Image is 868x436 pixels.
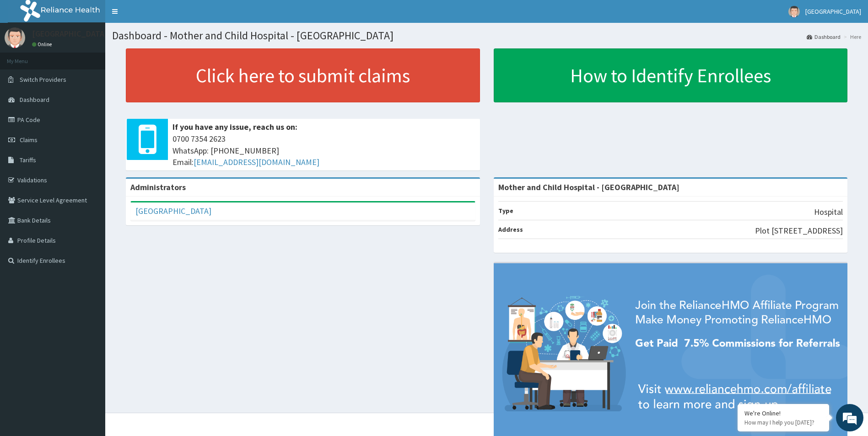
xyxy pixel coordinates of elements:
p: Hospital [814,206,843,218]
p: [GEOGRAPHIC_DATA] [32,30,108,38]
a: [GEOGRAPHIC_DATA] [135,206,211,216]
img: User Image [5,27,25,48]
a: How to Identify Enrollees [494,48,848,102]
b: Type [498,207,513,215]
p: Plot [STREET_ADDRESS] [755,225,843,237]
span: Claims [20,136,38,144]
span: Switch Providers [20,75,66,84]
b: Address [498,225,523,234]
div: We're Online! [744,409,822,417]
a: Click here to submit claims [126,48,480,102]
p: How may I help you today? [744,419,822,426]
span: [GEOGRAPHIC_DATA] [805,7,861,16]
li: Here [841,33,861,41]
a: [EMAIL_ADDRESS][DOMAIN_NAME] [194,157,319,167]
span: Tariffs [20,156,36,164]
b: If you have any issue, reach us on: [173,122,297,132]
span: Dashboard [20,96,49,104]
span: 0700 7354 2623 WhatsApp: [PHONE_NUMBER] Email: [173,133,475,168]
strong: Mother and Child Hospital - [GEOGRAPHIC_DATA] [498,182,679,192]
h1: Dashboard - Mother and Child Hospital - [GEOGRAPHIC_DATA] [112,30,861,42]
img: User Image [788,6,800,17]
b: Administrators [130,182,186,192]
a: Online [32,41,54,48]
a: Dashboard [807,33,841,41]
